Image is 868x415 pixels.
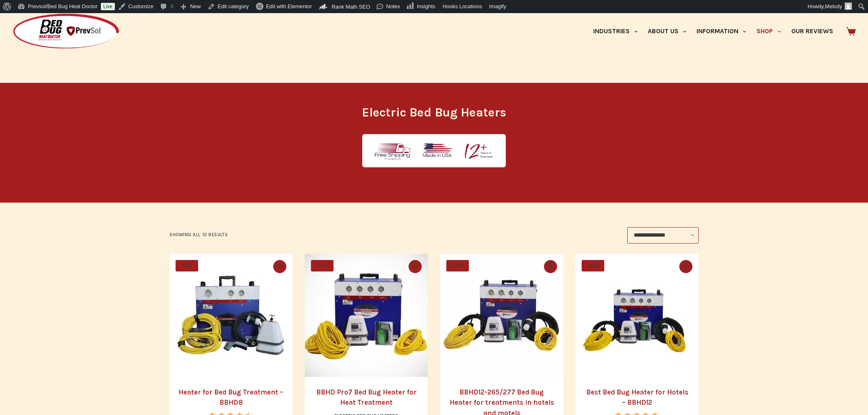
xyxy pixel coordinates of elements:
[576,254,699,377] a: Best Bed Bug Heater for Hotels - BBHD12
[101,3,115,10] a: Live
[588,13,838,50] nav: Primary
[588,13,642,50] a: Industries
[305,254,428,377] a: BBHD Pro7 Bed Bug Heater for Heat Treatment
[786,13,838,50] a: Our Reviews
[169,231,228,239] p: Showing all 10 results
[178,388,283,407] a: Heater for Bed Bug Treatment – BBHD8
[12,13,120,50] img: Prevsol/Bed Bug Heat Doctor
[544,260,557,273] button: Quick view toggle
[679,260,692,273] button: Quick view toggle
[446,260,469,271] span: SALE
[266,3,312,9] span: Edit with Elementor
[273,260,286,273] button: Quick view toggle
[316,388,417,407] a: BBHD Pro7 Bed Bug Heater for Heat Treatment
[311,260,333,271] span: SALE
[409,260,422,273] button: Quick view toggle
[586,388,688,407] a: Best Bed Bug Heater for Hotels – BBHD12
[169,254,292,377] a: Heater for Bed Bug Treatment - BBHD8
[331,4,370,10] span: Rank Math SEO
[825,3,842,9] span: Melody
[642,13,691,50] a: About Us
[440,254,563,377] a: BBHD12-265/277 Bed Bug Heater for treatments in hotels and motels
[582,260,604,271] span: SALE
[752,13,786,50] a: Shop
[692,13,752,50] a: Information
[280,103,588,122] h1: Electric Bed Bug Heaters
[627,227,699,244] select: Shop order
[176,260,198,271] span: SALE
